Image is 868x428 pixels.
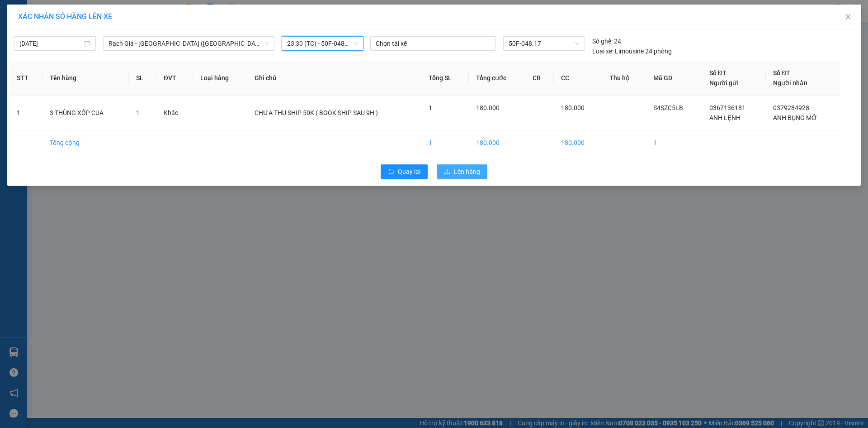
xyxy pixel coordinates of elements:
[709,69,726,77] span: Số ĐT
[78,5,105,14] span: [DATE]
[136,109,140,116] span: 1
[421,130,469,155] td: 1
[773,79,807,87] span: Người nhận
[388,168,394,176] span: rollback
[773,69,790,77] span: Số ĐT
[57,38,98,54] span: ANH LỆNH - 0367136181
[57,16,127,36] span: Văn Phòng An Minh
[18,12,112,21] span: XÁC NHẬN SỐ HÀNG LÊN XE
[247,61,421,96] th: Ghi chú
[592,46,672,56] div: Limousine 24 phòng
[592,36,613,46] span: Số ghế:
[42,130,129,155] td: Tổng cộng
[592,46,613,56] span: Loại xe:
[156,61,193,96] th: ĐVT
[57,5,104,14] span: 20:36
[709,114,741,121] span: ANH LỆNH
[476,104,500,111] span: 180.000
[469,130,525,155] td: 180.000
[255,109,378,116] span: CHƯA THU SHIP 50K ( BOOK SHIP SAU 9H )
[653,104,683,111] span: S4SZC5LB
[454,167,480,177] span: Lên hàng
[193,61,247,96] th: Loại hàng
[19,38,82,48] input: 12/10/2025
[561,104,585,111] span: 180.000
[129,61,156,96] th: SL
[264,41,269,46] span: down
[646,61,702,96] th: Mã GD
[381,164,428,179] button: rollbackQuay lại
[554,61,602,96] th: CC
[156,96,193,130] td: Khác
[4,44,23,266] img: HFRrbPx.png
[773,114,817,121] span: ANH BỤNG MỠ
[554,130,602,155] td: 180.000
[646,130,702,155] td: 1
[9,96,42,130] td: 1
[108,37,269,50] span: Rạch Giá - Sài Gòn (Hàng Hoá)
[709,104,745,111] span: 0367136181
[525,61,554,96] th: CR
[398,167,420,177] span: Quay lại
[57,16,127,36] span: Gửi:
[421,61,469,96] th: Tổng SL
[287,37,358,50] span: 23:30 (TC) - 50F-048.17
[444,168,450,176] span: upload
[592,36,621,46] div: 24
[9,61,42,96] th: STT
[773,104,809,111] span: 0379284928
[602,61,646,96] th: Thu hộ
[469,61,525,96] th: Tổng cước
[437,164,487,179] button: uploadLên hàng
[509,37,579,50] span: 50F-048.17
[844,13,852,20] span: close
[835,5,861,30] button: Close
[42,61,129,96] th: Tên hàng
[429,104,432,111] span: 1
[57,56,76,68] strong: ĐC:
[42,96,129,130] td: 3 THÙNG XỐP CUA
[709,79,738,87] span: Người gửi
